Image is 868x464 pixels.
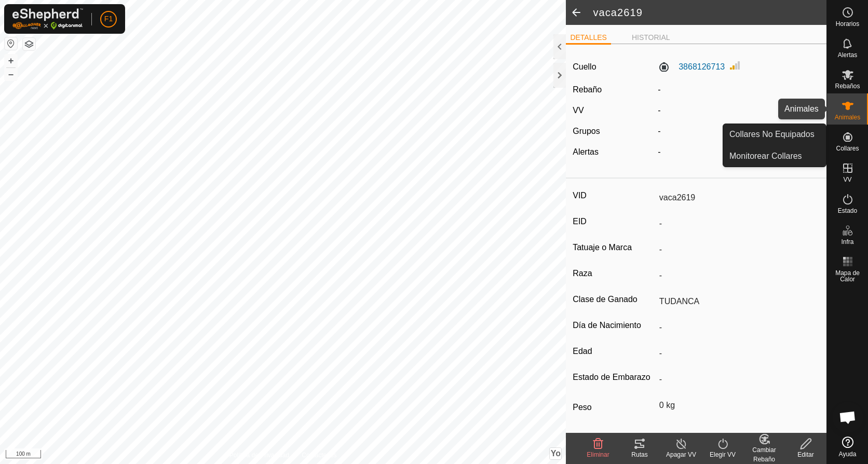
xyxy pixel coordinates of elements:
[551,449,561,458] span: Yo
[573,371,655,384] label: Estado de Embarazo
[573,431,655,456] label: Ganancia de Peso Diaria Esperada
[12,8,83,30] img: Logo Gallagher
[619,450,660,459] div: Rutas
[573,345,655,358] label: Edad
[566,32,611,45] li: DETALLES
[843,176,851,183] span: VV
[723,124,826,145] a: Collares No Equipados
[23,38,35,50] button: Capas del Mapa
[5,68,17,80] button: –
[729,128,815,141] span: Collares No Equipados
[830,270,865,282] span: Mapa de Calor
[573,241,655,254] label: Tatuaje o Marca
[660,450,702,459] div: Apagar VV
[573,267,655,280] label: Raza
[573,85,602,94] label: Rebaño
[573,319,655,332] label: Día de Nacimiento
[229,451,289,460] a: Política de Privacidad
[658,106,660,115] app-display-virtual-paddock-transition: -
[827,432,868,461] a: Ayuda
[838,52,857,58] span: Alertas
[658,61,725,73] label: 3868126713
[835,83,860,89] span: Rebaños
[723,146,826,167] a: Monitorear Collares
[654,146,824,158] div: -
[654,125,824,138] div: -
[587,451,609,458] span: Eliminar
[702,450,743,459] div: Elegir VV
[573,293,655,306] label: Clase de Ganado
[5,37,17,50] button: Restablecer Mapa
[841,239,853,245] span: Infra
[573,147,599,156] label: Alertas
[836,145,859,152] span: Collares
[729,150,802,162] span: Monitorear Collares
[836,21,859,27] span: Horarios
[743,445,785,464] div: Cambiar Rebaño
[573,397,655,418] label: Peso
[832,402,863,433] div: Chat abierto
[573,127,600,135] label: Grupos
[573,215,655,228] label: EID
[573,106,584,115] label: VV
[593,7,643,18] font: vaca2619
[658,85,660,94] span: -
[838,208,857,214] span: Estado
[550,448,561,459] button: Yo
[302,451,336,460] a: Contáctenos
[5,54,17,67] button: +
[573,189,655,202] label: VID
[628,32,674,43] li: HISTORIAL
[839,451,857,457] span: Ayuda
[729,59,741,72] img: Intensidad de Señal
[104,13,113,24] span: F1
[573,61,596,73] label: Cuello
[835,114,860,120] span: Animales
[785,450,826,459] div: Editar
